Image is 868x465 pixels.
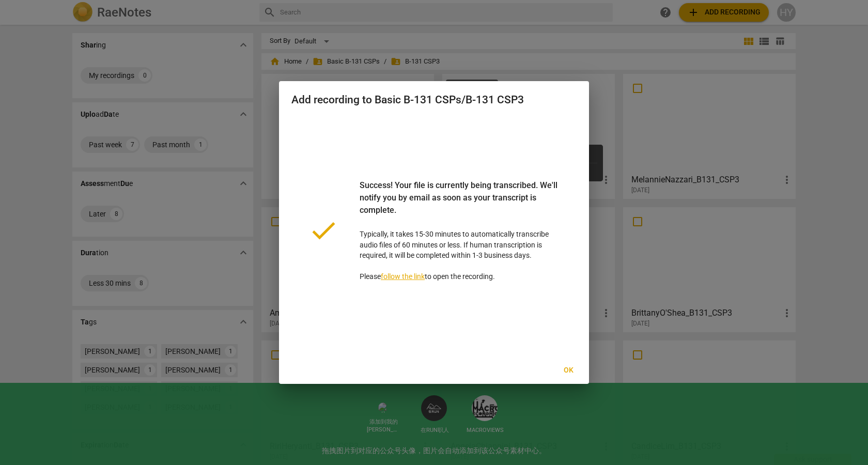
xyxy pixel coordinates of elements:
span: done [308,215,339,246]
a: follow the link [381,272,425,281]
p: Typically, it takes 15-30 minutes to automatically transcribe audio files of 60 minutes or less. ... [360,179,560,282]
button: Ok [552,361,585,380]
span: Ok [560,365,577,376]
div: Success! Your file is currently being transcribed. We'll notify you by email as soon as your tran... [360,179,560,229]
h2: Add recording to Basic B-131 CSPs/B-131 CSP3 [291,94,577,106]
